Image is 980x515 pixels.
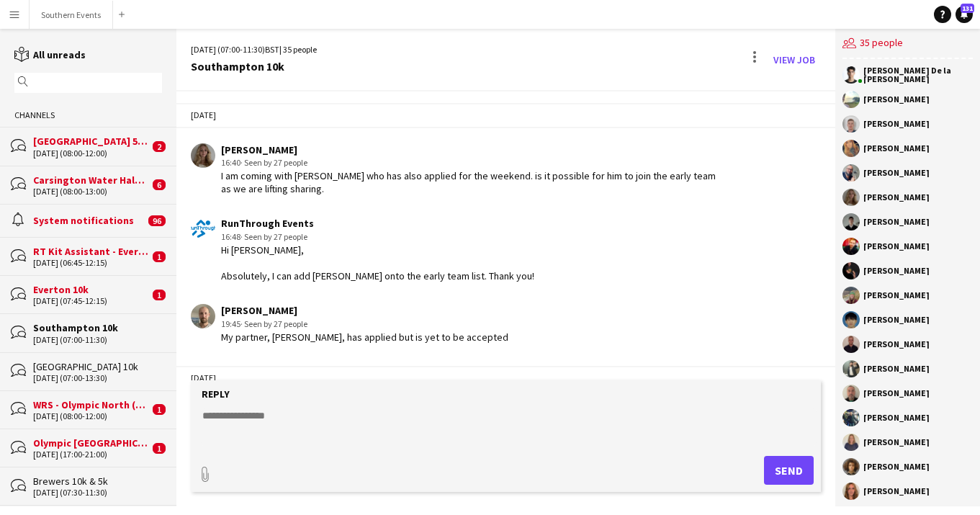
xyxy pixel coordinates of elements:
div: 16:40 [221,156,718,169]
div: [PERSON_NAME] [863,242,930,251]
div: [PERSON_NAME] [863,340,930,349]
div: [GEOGRAPHIC_DATA] 5k and 10k [33,135,149,148]
div: [PERSON_NAME] [863,291,930,300]
div: 16:48 [221,230,534,243]
div: [DATE] (07:00-13:30) [33,373,162,383]
div: System notifications [33,214,145,227]
div: RunThrough Events [221,217,534,230]
label: Reply [202,388,230,400]
button: Send [764,456,814,485]
div: [PERSON_NAME] [863,413,930,422]
div: [PERSON_NAME] [863,487,930,496]
span: · Seen by 27 people [240,157,307,168]
div: [PERSON_NAME] [863,218,930,226]
span: 96 [148,215,166,226]
div: I am coming with [PERSON_NAME] who has also applied for the weekend. is it possible for him to jo... [221,169,718,195]
div: [PERSON_NAME] [863,193,930,202]
div: 35 people [842,29,973,59]
span: · Seen by 27 people [240,318,307,329]
div: Carsington Water Half Marathon & 10km [33,174,149,187]
div: [DATE] (08:00-12:00) [33,411,149,421]
span: BST [265,44,279,55]
a: All unreads [14,48,86,61]
div: RT Kit Assistant - Everton 10k [33,245,149,258]
div: [PERSON_NAME] [863,120,930,128]
div: [DATE] (06:45-12:15) [33,258,149,268]
div: [PERSON_NAME] [863,144,930,153]
div: [PERSON_NAME] [863,169,930,177]
span: 2 [153,141,166,152]
div: [DATE] (07:45-12:15) [33,296,149,306]
div: [GEOGRAPHIC_DATA] 10k [33,360,162,373]
span: 6 [153,179,166,190]
div: WRS - Olympic North (Women Only) [33,398,149,411]
div: [PERSON_NAME] [863,389,930,398]
div: [DATE] (07:00-11:30) [33,335,162,345]
div: [PERSON_NAME] [863,364,930,373]
button: Southern Events [30,1,113,29]
div: Southampton 10k [33,321,162,334]
div: Everton 10k [33,283,149,296]
div: [PERSON_NAME] [863,315,930,324]
div: [PERSON_NAME] [863,95,930,104]
span: 1 [153,290,166,300]
div: [DATE] (07:30-11:30) [33,488,162,498]
span: 1 [153,251,166,262]
div: [PERSON_NAME] De la [PERSON_NAME] [863,66,973,84]
div: [PERSON_NAME] [221,143,718,156]
div: [PERSON_NAME] [863,438,930,447]
div: My partner, [PERSON_NAME], has applied but is yet to be accepted [221,331,508,344]
div: [PERSON_NAME] [863,267,930,275]
div: [PERSON_NAME] [863,462,930,471]
a: View Job [768,48,821,71]
div: Brewers 10k & 5k [33,475,162,488]
div: [PERSON_NAME] [221,304,508,317]
span: 1 [153,404,166,415]
div: [DATE] (08:00-13:00) [33,187,149,197]
div: Southampton 10k [191,60,317,73]
div: [DATE] (07:00-11:30) | 35 people [191,43,317,56]
span: 131 [961,4,974,13]
div: [DATE] (17:00-21:00) [33,449,149,460]
div: Hi [PERSON_NAME], Absolutely, I can add [PERSON_NAME] onto the early team list. Thank you! [221,243,534,283]
div: [DATE] [176,103,835,127]
span: · Seen by 27 people [240,231,307,242]
div: [DATE] (08:00-12:00) [33,148,149,158]
div: Olympic [GEOGRAPHIC_DATA] [33,436,149,449]
div: [DATE] [176,366,835,390]
a: 131 [956,6,973,23]
div: 19:45 [221,318,508,331]
span: 1 [153,443,166,454]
